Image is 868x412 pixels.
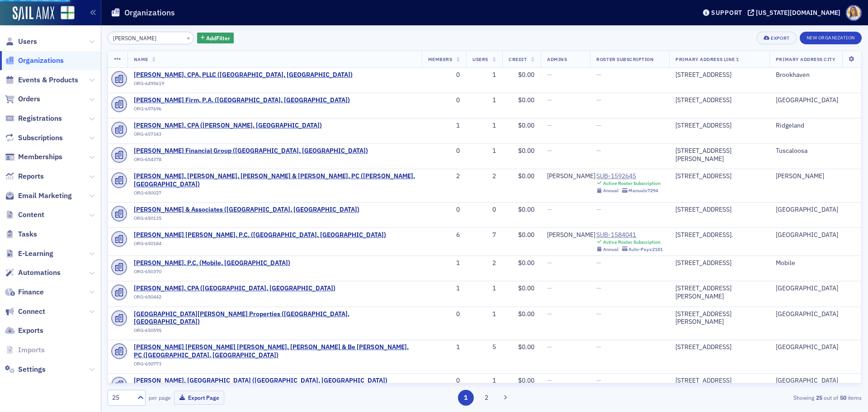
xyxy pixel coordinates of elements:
[124,7,175,18] h1: Organizations
[134,206,359,214] a: [PERSON_NAME] & Associates ([GEOGRAPHIC_DATA], [GEOGRAPHIC_DATA])
[603,246,618,252] div: Annual
[5,94,40,104] a: Orders
[756,9,840,17] div: [US_STATE][DOMAIN_NAME]
[184,33,193,42] button: ×
[5,152,62,162] a: Memberships
[428,147,460,155] div: 0
[428,122,460,130] div: 1
[617,393,862,402] div: Showing out of items
[518,205,534,213] span: $0.00
[675,122,763,130] div: [STREET_ADDRESS]
[472,172,496,180] div: 2
[547,284,552,292] span: —
[547,121,552,129] span: —
[603,188,618,194] div: Annual
[428,56,453,62] span: Members
[18,307,45,317] span: Connect
[547,147,552,155] span: —
[472,343,496,351] div: 5
[134,343,415,359] a: [PERSON_NAME] [PERSON_NAME] [PERSON_NAME], [PERSON_NAME] & Be [PERSON_NAME], PC ([GEOGRAPHIC_DATA...
[134,361,415,370] div: ORG-650773
[472,122,496,130] div: 1
[518,147,534,155] span: $0.00
[776,71,855,79] div: Brookhaven
[800,32,862,44] button: New Organization
[18,249,53,259] span: E-Learning
[596,172,660,180] a: SUB-1592645
[776,259,855,267] div: Mobile
[134,294,335,303] div: ORG-650442
[800,33,862,41] a: New Organization
[18,171,44,181] span: Reports
[675,71,763,79] div: [STREET_ADDRESS]
[547,231,595,239] a: [PERSON_NAME]
[134,147,368,155] a: [PERSON_NAME] Financial Group ([GEOGRAPHIC_DATA], [GEOGRAPHIC_DATA])
[18,152,62,162] span: Memberships
[18,365,46,374] span: Settings
[547,259,552,267] span: —
[149,393,171,402] label: per page
[13,6,54,21] img: SailAMX
[776,310,855,318] div: [GEOGRAPHIC_DATA]
[776,284,855,293] div: [GEOGRAPHIC_DATA]
[776,147,855,155] div: Tuscaloosa
[776,56,836,62] span: Primary Address City
[472,310,496,318] div: 1
[472,231,496,239] div: 7
[846,5,862,21] span: Profile
[628,188,658,194] div: Manual x7294
[472,96,496,104] div: 1
[428,231,460,239] div: 6
[776,343,855,351] div: [GEOGRAPHIC_DATA]
[518,343,534,351] span: $0.00
[134,71,353,79] span: Richard Baker, CPA, PLLC (Brookhaven, MS)
[18,326,43,336] span: Exports
[478,390,494,406] button: 2
[134,206,359,214] span: Don Richard & Associates (Atlanta, GA)
[472,71,496,79] div: 1
[675,96,763,104] div: [STREET_ADDRESS]
[18,268,61,278] span: Automations
[596,205,601,213] span: —
[18,210,44,220] span: Content
[776,172,855,180] div: [PERSON_NAME]
[596,56,654,62] span: Roster Subscription
[18,191,72,201] span: Email Marketing
[518,259,534,267] span: $0.00
[757,32,796,44] button: Export
[547,343,552,351] span: —
[134,259,290,267] a: [PERSON_NAME], P.C. (Mobile, [GEOGRAPHIC_DATA])
[603,180,660,186] div: Active Roster Subscription
[134,231,386,239] span: LeCroy Richardson, P.C. (Northport, AL)
[134,269,290,278] div: ORG-650370
[5,307,45,317] a: Connect
[134,259,290,267] span: Richard Lovett, P.C. (Mobile, AL)
[596,96,601,104] span: —
[628,246,663,252] div: Auto-Pay x2181
[596,310,601,318] span: —
[428,206,460,214] div: 0
[518,376,534,384] span: $0.00
[18,345,45,355] span: Imports
[547,56,567,62] span: Admins
[596,376,601,384] span: —
[18,94,40,104] span: Orders
[675,56,739,62] span: Primary Address Line 1
[518,231,534,239] span: $0.00
[5,326,43,336] a: Exports
[18,114,62,123] span: Registrations
[518,71,534,79] span: $0.00
[134,284,335,293] span: Bobby L. Baker, CPA (Huntsville, AL)
[108,32,194,44] input: Search…
[112,393,132,403] div: 25
[547,71,552,79] span: —
[428,96,460,104] div: 0
[547,376,552,384] span: —
[675,231,763,239] div: [STREET_ADDRESS].
[134,156,368,166] div: ORG-654378
[134,231,386,239] a: [PERSON_NAME] [PERSON_NAME], P.C. ([GEOGRAPHIC_DATA], [GEOGRAPHIC_DATA])
[134,147,368,155] span: Richardson Financial Group (Tuscaloosa, AL)
[675,284,763,300] div: [STREET_ADDRESS][PERSON_NAME]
